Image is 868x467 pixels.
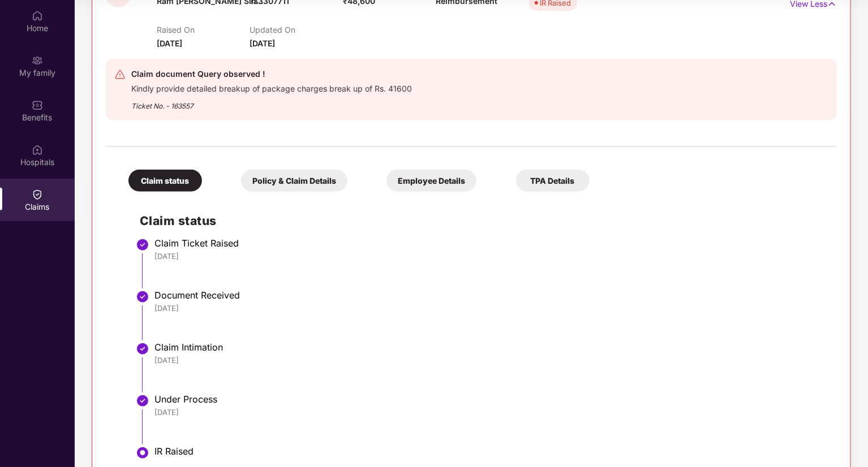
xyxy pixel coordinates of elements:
[32,189,43,200] img: svg+xml;base64,PHN2ZyBpZD0iQ2xhaW0iIHhtbG5zPSJodHRwOi8vd3d3LnczLm9yZy8yMDAwL3N2ZyIgd2lkdGg9IjIwIi...
[32,10,43,21] img: svg+xml;base64,PHN2ZyBpZD0iSG9tZSIgeG1sbnM9Imh0dHA6Ly93d3cudzMub3JnLzIwMDAvc3ZnIiB3aWR0aD0iMjAiIG...
[157,38,182,48] span: [DATE]
[154,237,826,249] div: Claim Ticket Raised
[131,81,412,94] div: Kindly provide detailed breakup of package charges break up of Rs. 41600
[32,144,43,155] img: svg+xml;base64,PHN2ZyBpZD0iSG9zcGl0YWxzIiB4bWxucz0iaHR0cDovL3d3dy53My5vcmcvMjAwMC9zdmciIHdpZHRoPS...
[154,303,826,313] div: [DATE]
[154,407,826,417] div: [DATE]
[114,69,126,80] img: svg+xml;base64,PHN2ZyB4bWxucz0iaHR0cDovL3d3dy53My5vcmcvMjAwMC9zdmciIHdpZHRoPSIyNCIgaGVpZ2h0PSIyNC...
[136,290,149,304] img: svg+xml;base64,PHN2ZyBpZD0iU3RlcC1Eb25lLTMyeDMyIiB4bWxucz0iaHR0cDovL3d3dy53My5vcmcvMjAwMC9zdmciIH...
[250,25,342,34] p: Updated On
[154,251,826,261] div: [DATE]
[140,211,826,230] h2: Claim status
[154,341,826,353] div: Claim Intimation
[241,170,347,192] div: Policy & Claim Details
[32,100,43,111] img: svg+xml;base64,PHN2ZyBpZD0iQmVuZWZpdHMiIHhtbG5zPSJodHRwOi8vd3d3LnczLm9yZy8yMDAwL3N2ZyIgd2lkdGg9Ij...
[32,55,43,66] img: svg+xml;base64,PHN2ZyB3aWR0aD0iMjAiIGhlaWdodD0iMjAiIHZpZXdCb3g9IjAgMCAyMCAyMCIgZmlsbD0ibm9uZSIgeG...
[250,38,275,48] span: [DATE]
[154,355,826,365] div: [DATE]
[386,170,476,192] div: Employee Details
[136,342,149,356] img: svg+xml;base64,PHN2ZyBpZD0iU3RlcC1Eb25lLTMyeDMyIiB4bWxucz0iaHR0cDovL3d3dy53My5vcmcvMjAwMC9zdmciIH...
[136,446,149,460] img: svg+xml;base64,PHN2ZyBpZD0iU3RlcC1BY3RpdmUtMzJ4MzIiIHhtbG5zPSJodHRwOi8vd3d3LnczLm9yZy8yMDAwL3N2Zy...
[131,67,412,81] div: Claim document Query observed !
[154,446,826,457] div: IR Raised
[131,94,412,111] div: Ticket No. - 163557
[157,25,250,34] p: Raised On
[136,238,149,252] img: svg+xml;base64,PHN2ZyBpZD0iU3RlcC1Eb25lLTMyeDMyIiB4bWxucz0iaHR0cDovL3d3dy53My5vcmcvMjAwMC9zdmciIH...
[154,289,826,301] div: Document Received
[128,170,202,192] div: Claim status
[136,394,149,408] img: svg+xml;base64,PHN2ZyBpZD0iU3RlcC1Eb25lLTMyeDMyIiB4bWxucz0iaHR0cDovL3d3dy53My5vcmcvMjAwMC9zdmciIH...
[516,170,590,192] div: TPA Details
[154,394,826,405] div: Under Process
